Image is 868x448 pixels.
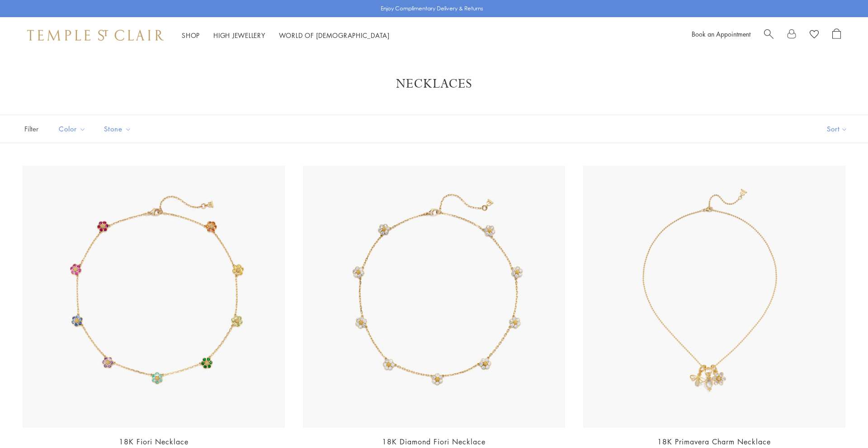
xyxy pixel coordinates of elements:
nav: Main navigation [182,30,390,41]
img: 18K Fiori Necklace [23,166,285,428]
a: ShopShop [182,31,200,40]
p: Enjoy Complimentary Delivery & Returns [381,4,483,13]
button: Show sort by [807,115,868,143]
img: N31810-FIORI [303,166,565,428]
span: Stone [99,123,138,135]
a: 18K Fiori Necklace [119,437,189,447]
a: Open Shopping Bag [832,28,841,42]
a: Search [764,28,774,42]
button: Stone [97,119,138,139]
a: Book an Appointment [692,29,750,38]
span: Color [54,123,93,135]
img: NCH-E7BEEFIORBM [583,166,845,428]
a: World of [DEMOGRAPHIC_DATA]World of [DEMOGRAPHIC_DATA] [279,31,390,40]
img: Temple St. Clair [27,30,164,41]
a: High JewelleryHigh Jewellery [213,31,265,40]
a: 18K Diamond Fiori Necklace [382,437,486,447]
a: View Wishlist [810,28,819,42]
a: 18K Primavera Charm Necklace [657,437,771,447]
button: Color [52,119,93,139]
h1: Necklaces [36,76,832,92]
